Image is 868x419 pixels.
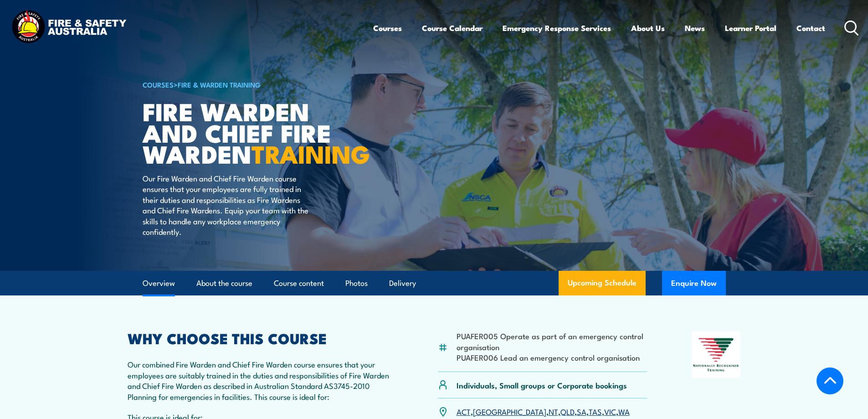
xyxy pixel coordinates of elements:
[503,16,611,40] a: Emergency Response Services
[422,16,483,40] a: Course Calendar
[457,380,627,390] p: Individuals, Small groups or Corporate bookings
[589,406,602,417] a: TAS
[692,331,741,378] img: Nationally Recognised Training logo.
[274,271,324,295] a: Course content
[143,79,368,90] h6: >
[457,352,647,362] li: PUAFER006 Lead an emergency control organisation
[473,406,546,417] a: [GEOGRAPHIC_DATA]
[128,359,394,402] p: Our combined Fire Warden and Chief Fire Warden course ensures that your employees are suitably tr...
[389,271,416,295] a: Delivery
[631,16,665,40] a: About Us
[457,331,647,352] li: PUAFER005 Operate as part of an emergency control organisation
[796,16,825,40] a: Contact
[143,271,175,295] a: Overview
[618,406,630,417] a: WA
[252,134,370,172] strong: TRAINING
[143,100,368,164] h1: Fire Warden and Chief Fire Warden
[685,16,705,40] a: News
[457,406,630,417] p: , , , , , , ,
[457,406,471,417] a: ACT
[345,271,368,295] a: Photos
[143,173,309,237] p: Our Fire Warden and Chief Fire Warden course ensures that your employees are fully trained in the...
[128,331,394,344] h2: WHY CHOOSE THIS COURSE
[143,79,174,89] a: COURSES
[725,16,776,40] a: Learner Portal
[549,406,558,417] a: NT
[604,406,616,417] a: VIC
[178,79,261,89] a: Fire & Warden Training
[559,271,646,295] a: Upcoming Schedule
[560,406,575,417] a: QLD
[662,271,726,295] button: Enquire Now
[577,406,586,417] a: SA
[196,271,252,295] a: About the course
[373,16,402,40] a: Courses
